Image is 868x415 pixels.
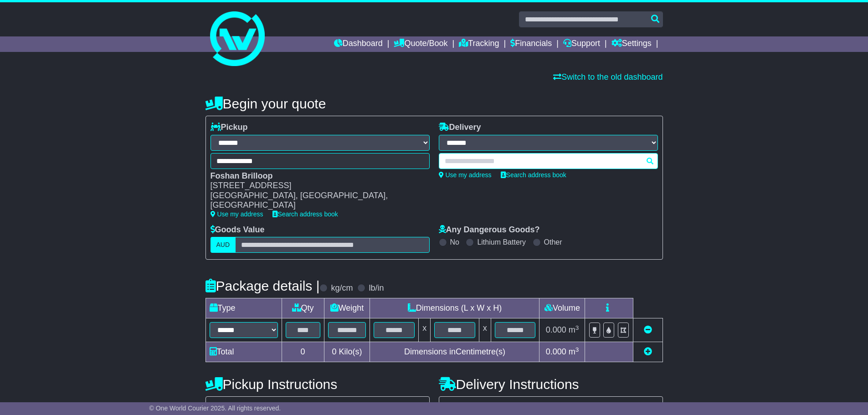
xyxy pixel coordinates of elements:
[439,377,663,392] h4: Delivery Instructions
[211,225,265,235] label: Goods Value
[569,325,579,334] span: m
[539,298,585,318] td: Volume
[205,96,663,111] h4: Begin your quote
[479,318,491,342] td: x
[563,36,600,52] a: Support
[439,123,481,133] label: Delivery
[394,36,447,52] a: Quote/Book
[205,298,282,318] td: Type
[211,123,248,133] label: Pickup
[644,325,652,334] a: Remove this item
[324,298,370,318] td: Weight
[331,283,353,293] label: kg/cm
[419,318,431,342] td: x
[370,298,539,318] td: Dimensions (L x W x H)
[459,36,499,52] a: Tracking
[211,237,236,253] label: AUD
[546,325,566,334] span: 0.000
[575,346,579,353] sup: 3
[211,181,421,191] div: [STREET_ADDRESS]
[211,210,263,218] a: Use my address
[439,171,492,179] a: Use my address
[282,298,324,318] td: Qty
[332,347,336,356] span: 0
[575,324,579,331] sup: 3
[149,405,281,412] span: © One World Courier 2025. All rights reserved.
[205,342,282,362] td: Total
[611,36,652,52] a: Settings
[324,342,370,362] td: Kilo(s)
[501,171,566,179] a: Search address book
[450,238,459,246] label: No
[205,278,320,293] h4: Package details |
[370,342,539,362] td: Dimensions in Centimetre(s)
[439,225,540,235] label: Any Dangerous Goods?
[369,283,384,293] label: lb/in
[211,171,421,181] div: Foshan Brilloop
[272,210,338,218] a: Search address book
[282,342,324,362] td: 0
[644,347,652,356] a: Add new item
[211,191,421,210] div: [GEOGRAPHIC_DATA], [GEOGRAPHIC_DATA],[GEOGRAPHIC_DATA]
[546,347,566,356] span: 0.000
[334,36,383,52] a: Dashboard
[205,377,430,392] h4: Pickup Instructions
[477,238,526,246] label: Lithium Battery
[553,72,663,82] a: Switch to the old dashboard
[544,238,562,246] label: Other
[510,36,552,52] a: Financials
[439,153,658,169] typeahead: Please provide city
[569,347,579,356] span: m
